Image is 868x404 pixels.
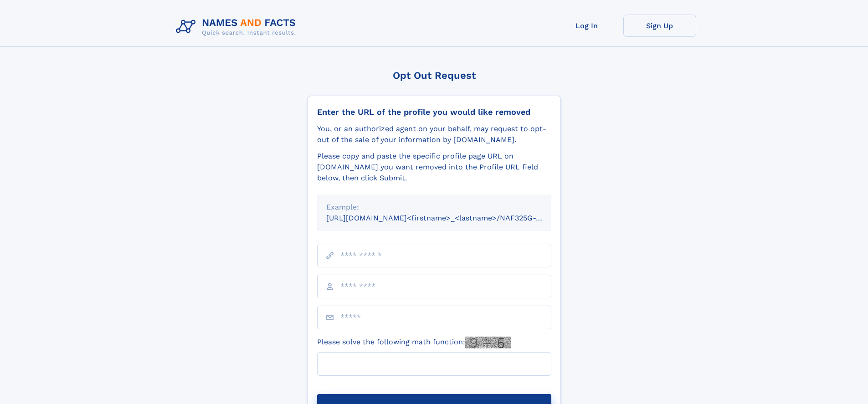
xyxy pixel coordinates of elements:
[317,107,551,117] div: Enter the URL of the profile you would like removed
[172,15,303,39] img: Logo Names and Facts
[326,202,542,213] div: Example:
[326,214,569,222] small: [URL][DOMAIN_NAME]<firstname>_<lastname>/NAF325G-xxxxxxxx
[317,151,551,184] div: Please copy and paste the specific profile page URL on [DOMAIN_NAME] you want removed into the Pr...
[623,15,696,37] a: Sign Up
[317,337,511,348] label: Please solve the following math function:
[550,15,623,37] a: Log In
[308,70,561,81] div: Opt Out Request
[317,123,551,145] div: You, or an authorized agent on your behalf, may request to opt-out of the sale of your informatio...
